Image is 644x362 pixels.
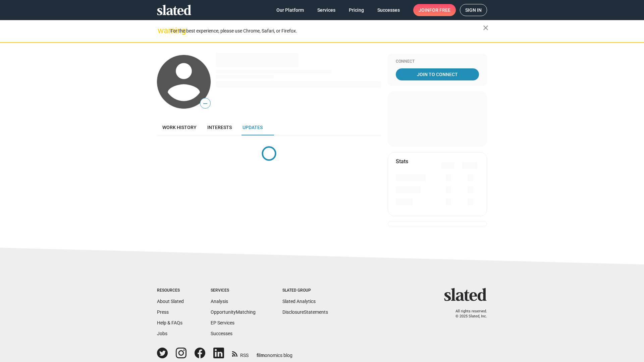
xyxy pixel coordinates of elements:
a: Services [312,4,341,16]
a: Analysis [211,299,228,304]
p: All rights reserved. © 2025 Slated, Inc. [448,309,487,319]
a: Interests [202,119,237,135]
a: DisclosureStatements [282,309,328,315]
a: Work history [157,119,202,135]
a: Slated Analytics [282,299,316,304]
span: Services [317,4,335,16]
span: — [200,99,210,108]
span: Successes [377,4,400,16]
a: Join To Connect [396,68,479,80]
span: Join [419,4,450,16]
mat-icon: warning [158,26,166,35]
a: Pricing [343,4,369,16]
span: Our Platform [276,4,304,16]
span: Join To Connect [397,68,478,80]
span: Sign in [465,4,482,16]
mat-icon: close [482,24,490,32]
mat-card-title: Stats [396,158,408,165]
span: Work history [162,125,197,130]
a: Joinfor free [413,4,456,16]
a: Jobs [157,331,167,336]
div: Connect [396,59,479,64]
div: For the best experience, please use Chrome, Safari, or Firefox. [170,26,483,36]
a: RSS [232,348,249,359]
a: OpportunityMatching [211,309,256,315]
a: Successes [211,331,232,336]
div: Services [211,288,256,293]
span: for free [429,4,450,16]
span: Interests [207,125,232,130]
a: EP Services [211,320,234,325]
a: Press [157,309,169,315]
a: Our Platform [271,4,309,16]
a: Sign in [460,4,487,16]
div: Resources [157,288,184,293]
span: film [257,353,265,358]
a: Help & FAQs [157,320,182,325]
div: Slated Group [282,288,328,293]
a: Updates [237,119,268,135]
a: Successes [372,4,405,16]
span: Updates [243,125,263,130]
span: Pricing [349,4,364,16]
a: About Slated [157,299,184,304]
a: filmonomics blog [257,347,292,359]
